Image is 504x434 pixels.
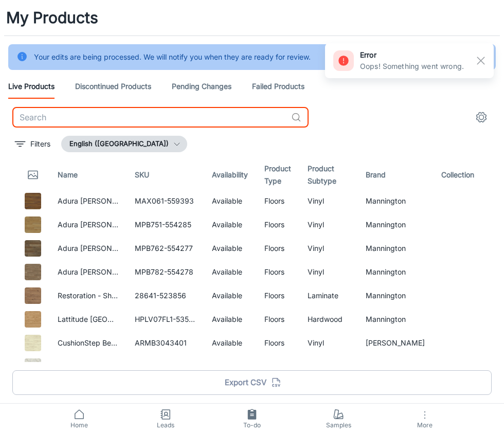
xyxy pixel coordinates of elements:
[204,284,256,308] td: Available
[172,74,231,99] a: Pending Changes
[256,308,299,331] td: Floors
[58,315,193,323] a: Lattitude [GEOGRAPHIC_DATA] - Flaxen
[204,260,256,284] td: Available
[357,284,433,308] td: Mannington
[129,421,203,430] span: Leads
[127,308,204,331] td: HPLV07FL1-535620
[357,260,433,284] td: Mannington
[209,404,295,434] a: To-do
[252,74,304,99] a: Failed Products
[256,160,299,189] th: Product Type
[382,404,468,434] button: More
[127,284,204,308] td: 28641-523856
[299,213,357,237] td: Vinyl
[42,421,116,430] span: Home
[58,291,130,300] a: Restoration - Shiitake
[299,189,357,213] td: Vinyl
[299,260,357,284] td: Vinyl
[357,308,433,331] td: Mannington
[122,404,209,434] a: Leads
[58,338,153,347] a: CushionStep Better - Oyster
[34,47,311,67] div: Your edits are being processed. We will notify you when they are ready for review.
[256,284,299,308] td: Floors
[433,160,487,189] th: Collection
[127,260,204,284] td: MPB782-554278
[127,331,204,355] td: ARMB3043401
[30,138,50,150] p: Filters
[256,355,299,378] td: Floors
[6,6,98,29] h1: My Products
[357,237,433,260] td: Mannington
[299,237,357,260] td: Vinyl
[36,404,122,434] a: Home
[360,61,464,72] p: Oops! Something went wrong.
[75,74,151,99] a: Discontinued Products
[295,404,382,434] a: Samples
[12,370,492,395] button: Export CSV
[61,136,187,152] button: English ([GEOGRAPHIC_DATA])
[357,355,433,378] td: [PERSON_NAME]
[388,421,462,429] span: More
[127,237,204,260] td: MPB762-554277
[299,160,357,189] th: Product Subtype
[357,213,433,237] td: Mannington
[256,260,299,284] td: Floors
[27,169,39,181] svg: Thumbnail
[204,189,256,213] td: Available
[127,160,204,189] th: SKU
[256,331,299,355] td: Floors
[58,196,139,205] a: Adura [PERSON_NAME]
[204,308,256,331] td: Available
[58,267,167,276] a: Adura [PERSON_NAME] - Forest
[357,160,433,189] th: Brand
[127,213,204,237] td: MPB751-554285
[204,213,256,237] td: Available
[299,355,357,378] td: Vinyl
[299,284,357,308] td: Laminate
[49,160,127,189] th: Name
[215,421,289,430] span: To-do
[360,49,464,61] h6: error
[299,308,357,331] td: Hardwood
[12,136,53,152] button: filter
[8,74,55,99] a: Live Products
[357,189,433,213] td: Mannington
[12,107,287,128] input: Search
[204,331,256,355] td: Available
[471,107,492,128] button: settings
[127,355,204,378] td: ARMB3372401
[58,220,186,229] a: Adura [PERSON_NAME] - Gilded Gold
[127,189,204,213] td: MAX061-559393
[204,237,256,260] td: Available
[58,244,139,252] a: Adura [PERSON_NAME]
[299,331,357,355] td: Vinyl
[301,421,375,430] span: Samples
[256,189,299,213] td: Floors
[256,213,299,237] td: Floors
[204,355,256,378] td: Available
[204,160,256,189] th: Availability
[357,331,433,355] td: [PERSON_NAME]
[256,237,299,260] td: Floors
